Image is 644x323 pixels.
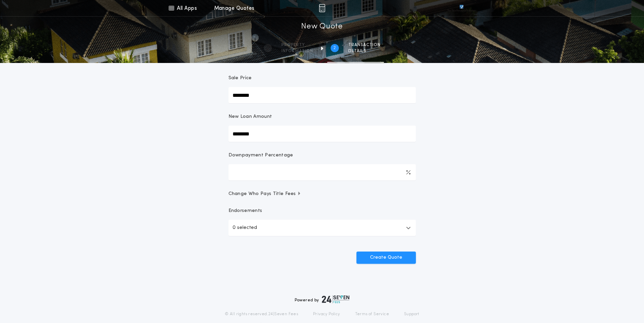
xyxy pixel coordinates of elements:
[295,295,350,303] div: Powered by
[228,126,416,142] input: New Loan Amount
[322,295,350,303] img: logo
[228,164,416,180] input: Downpayment Percentage
[404,311,419,317] a: Support
[355,311,389,317] a: Terms of Service
[281,42,313,48] span: Property
[228,75,252,82] p: Sale Price
[313,311,340,317] a: Privacy Policy
[333,45,336,51] h2: 2
[228,191,301,197] span: Change Who Pays Title Fees
[319,4,325,12] img: img
[356,252,416,264] button: Create Quote
[233,224,257,232] p: 0 selected
[228,113,272,120] p: New Loan Amount
[281,48,313,54] span: information
[348,42,381,48] span: Transaction
[228,152,293,159] p: Downpayment Percentage
[228,191,416,197] button: Change Who Pays Title Fees
[447,5,476,12] img: vs-icon
[225,311,298,317] p: © All rights reserved. 24|Seven Fees
[228,208,416,214] p: Endorsements
[228,87,416,103] input: Sale Price
[228,220,416,236] button: 0 selected
[301,21,343,32] h1: New Quote
[348,48,381,54] span: details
